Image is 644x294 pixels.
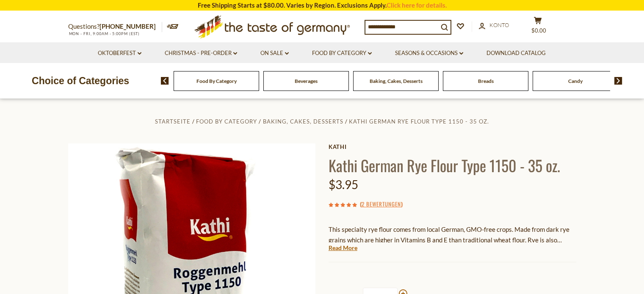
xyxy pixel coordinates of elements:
a: [PHONE_NUMBER] [100,22,156,30]
span: Konto [489,22,509,28]
a: Food By Category [196,78,237,84]
img: previous arrow [161,77,169,85]
h1: Kathi German Rye Flour Type 1150 - 35 oz. [329,156,576,175]
a: Click here for details. [387,1,447,9]
span: $0.00 [531,27,546,34]
a: Food By Category [312,49,372,58]
a: Seasons & Occasions [395,49,463,58]
a: Food By Category [196,118,257,125]
p: Questions? [68,21,162,32]
span: ( ) [360,200,403,208]
a: Kathi [329,143,576,150]
img: next arrow [614,77,622,85]
a: Oktoberfest [98,49,141,58]
a: Baking, Cakes, Desserts [263,118,343,125]
span: MON - FRI, 9:00AM - 5:00PM (EST) [68,31,140,36]
a: Baking, Cakes, Desserts [370,78,423,84]
a: On Sale [260,49,289,58]
span: $3.95 [329,177,358,192]
a: Beverages [295,78,318,84]
span: This specialty rye flour comes from local German, GMO-free crops. Made from dark rye grains which... [329,225,569,265]
a: Candy [568,78,583,84]
a: Download Catalog [486,49,546,58]
a: Read More [329,244,357,252]
a: Konto [479,21,509,30]
a: 2 Bewertungen [362,200,401,209]
button: $0.00 [525,16,551,38]
a: Christmas - PRE-ORDER [165,49,237,58]
a: Breads [478,78,494,84]
a: Startseite [155,118,191,125]
a: Kathi German Rye Flour Type 1150 - 35 oz. [349,118,489,125]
